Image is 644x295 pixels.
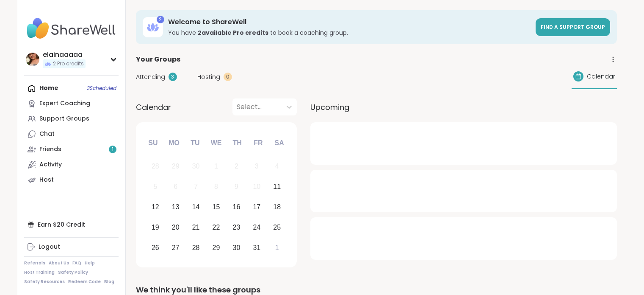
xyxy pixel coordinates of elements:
[249,134,268,152] div: Fr
[194,181,198,192] div: 7
[268,218,286,236] div: Choose Saturday, October 25th, 2025
[187,218,205,236] div: Choose Tuesday, October 21st, 2025
[187,157,205,176] div: Not available Tuesday, September 30th, 2025
[248,198,266,216] div: Choose Friday, October 17th, 2025
[235,181,238,192] div: 9
[26,53,39,66] img: elainaaaaa
[145,156,287,258] div: month 2025-10
[85,260,95,266] a: Help
[174,181,177,192] div: 6
[233,242,240,253] div: 30
[49,260,69,266] a: About Us
[235,160,238,172] div: 2
[227,218,246,236] div: Choose Thursday, October 23rd, 2025
[43,50,86,59] div: elainaaaaa
[136,54,180,65] span: Your Groups
[39,176,54,184] div: Host
[227,198,246,216] div: Choose Thursday, October 16th, 2025
[253,242,260,253] div: 31
[248,157,266,176] div: Not available Friday, October 3rd, 2025
[146,198,165,216] div: Choose Sunday, October 12th, 2025
[227,178,246,196] div: Not available Thursday, October 9th, 2025
[248,218,266,236] div: Choose Friday, October 24th, 2025
[168,28,531,37] h3: You have to book a coaching group.
[228,134,246,152] div: Th
[72,260,81,266] a: FAQ
[39,160,62,169] div: Activity
[24,217,119,232] div: Earn $20 Credit
[157,16,164,23] div: 2
[587,72,615,81] span: Calendar
[24,172,119,188] a: Host
[152,222,159,233] div: 19
[268,157,286,176] div: Not available Saturday, October 4th, 2025
[273,222,281,233] div: 25
[39,243,60,251] div: Logout
[213,222,220,233] div: 22
[166,198,185,216] div: Choose Monday, October 13th, 2025
[192,222,200,233] div: 21
[24,260,45,266] a: Referrals
[166,218,185,236] div: Choose Monday, October 20th, 2025
[270,134,288,152] div: Sa
[207,198,225,216] div: Choose Wednesday, October 15th, 2025
[24,270,55,275] a: Host Training
[166,178,185,196] div: Not available Monday, October 6th, 2025
[192,160,200,172] div: 30
[165,134,183,152] div: Mo
[310,101,349,113] span: Upcoming
[213,201,220,213] div: 15
[24,239,119,255] a: Logout
[198,28,268,37] b: 2 available Pro credit s
[192,201,200,213] div: 14
[275,242,279,253] div: 1
[172,201,180,213] div: 13
[227,157,246,176] div: Not available Thursday, October 2nd, 2025
[197,73,220,81] span: Hosting
[213,242,220,253] div: 29
[248,178,266,196] div: Not available Friday, October 10th, 2025
[207,178,225,196] div: Not available Wednesday, October 8th, 2025
[24,14,119,43] img: ShareWell Nav Logo
[24,111,119,126] a: Support Groups
[146,157,165,176] div: Not available Sunday, September 28th, 2025
[207,218,225,236] div: Choose Wednesday, October 22nd, 2025
[172,160,180,172] div: 29
[224,73,232,81] div: 0
[233,201,240,213] div: 16
[192,242,200,253] div: 28
[53,60,84,67] span: 2 Pro credits
[146,218,165,236] div: Choose Sunday, October 19th, 2025
[187,178,205,196] div: Not available Tuesday, October 7th, 2025
[214,181,218,192] div: 8
[166,239,185,257] div: Choose Monday, October 27th, 2025
[169,73,177,81] div: 3
[112,146,113,153] span: 1
[68,279,101,285] a: Redeem Code
[153,181,157,192] div: 5
[136,73,165,81] span: Attending
[253,201,260,213] div: 17
[541,23,605,31] span: Find a support group
[39,99,90,108] div: Expert Coaching
[144,134,162,152] div: Su
[152,201,159,213] div: 12
[24,142,119,157] a: Friends1
[268,239,286,257] div: Choose Saturday, November 1st, 2025
[146,178,165,196] div: Not available Sunday, October 5th, 2025
[253,222,260,233] div: 24
[136,101,171,113] span: Calendar
[233,222,240,233] div: 23
[24,96,119,111] a: Expert Coaching
[253,181,260,192] div: 10
[227,239,246,257] div: Choose Thursday, October 30th, 2025
[268,198,286,216] div: Choose Saturday, October 18th, 2025
[186,134,205,152] div: Tu
[207,239,225,257] div: Choose Wednesday, October 29th, 2025
[248,239,266,257] div: Choose Friday, October 31st, 2025
[39,145,61,154] div: Friends
[207,134,225,152] div: We
[275,160,279,172] div: 4
[152,160,159,172] div: 28
[172,242,180,253] div: 27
